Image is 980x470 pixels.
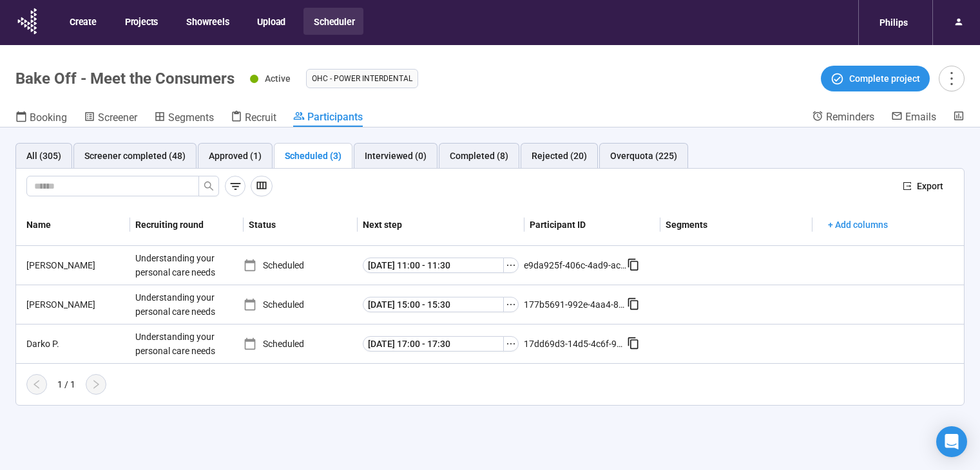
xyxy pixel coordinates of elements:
[812,110,874,126] a: Reminders
[285,149,341,163] div: Scheduled (3)
[828,218,888,232] span: + Add columns
[57,377,75,391] div: 1 / 1
[247,8,294,35] button: Upload
[936,426,967,457] div: Open Intercom Messenger
[16,204,130,246] th: Name
[312,72,412,85] span: OHC - Power Interdental
[363,336,504,352] button: [DATE] 17:00 - 17:30
[244,258,358,272] div: Scheduled
[204,181,214,191] span: search
[506,299,516,310] span: ellipsis
[15,70,235,88] h1: Bake Off - Meet the Consumers
[244,204,358,246] th: Status
[943,70,960,87] span: more
[368,297,450,312] span: [DATE] 15:00 - 15:30
[532,149,587,163] div: Rejected (20)
[368,258,450,272] span: [DATE] 11:00 - 11:30
[503,336,519,352] button: ellipsis
[358,204,524,246] th: Next step
[130,246,227,285] div: Understanding your personal care needs
[265,73,291,84] span: Active
[610,149,677,163] div: Overquota (225)
[506,339,516,349] span: ellipsis
[91,379,101,390] span: right
[84,149,186,163] div: Screener completed (48)
[198,176,219,196] button: search
[506,260,516,270] span: ellipsis
[168,111,214,124] span: Segments
[891,110,936,126] a: Emails
[130,204,244,246] th: Recruiting round
[892,176,954,196] button: exportExport
[368,337,450,351] span: [DATE] 17:00 - 17:30
[86,374,106,395] button: right
[524,337,627,351] div: 17dd69d3-14d5-4c6f-918d-4a56571a27ec
[176,8,238,35] button: Showreels
[26,374,47,395] button: left
[821,66,930,91] button: Complete project
[503,297,519,312] button: ellipsis
[30,111,67,124] span: Booking
[209,149,262,163] div: Approved (1)
[21,337,130,351] div: Darko P.
[524,297,627,312] div: 177b5691-992e-4aa4-8e56-7717c5c6fba0
[245,111,276,124] span: Recruit
[21,258,130,272] div: [PERSON_NAME]
[939,66,965,91] button: more
[307,111,363,123] span: Participants
[244,297,358,312] div: Scheduled
[15,110,67,127] a: Booking
[293,110,363,127] a: Participants
[98,111,137,124] span: Screener
[450,149,508,163] div: Completed (8)
[130,285,227,324] div: Understanding your personal care needs
[154,110,214,127] a: Segments
[524,204,661,246] th: Participant ID
[84,110,137,127] a: Screener
[26,149,61,163] div: All (305)
[21,297,130,312] div: [PERSON_NAME]
[917,179,943,193] span: Export
[303,8,363,35] button: Scheduler
[849,71,920,86] span: Complete project
[32,379,42,390] span: left
[231,110,276,127] a: Recruit
[115,8,167,35] button: Projects
[872,10,916,35] div: Philips
[363,258,504,273] button: [DATE] 11:00 - 11:30
[59,8,106,35] button: Create
[503,258,519,273] button: ellipsis
[903,182,912,191] span: export
[905,111,936,123] span: Emails
[365,149,427,163] div: Interviewed (0)
[826,111,874,123] span: Reminders
[660,204,812,246] th: Segments
[130,324,227,363] div: Understanding your personal care needs
[524,258,627,272] div: e9da925f-406c-4ad9-ac0b-e6bcf4fcdfec
[244,337,358,351] div: Scheduled
[363,297,504,312] button: [DATE] 15:00 - 15:30
[818,214,898,235] button: + Add columns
